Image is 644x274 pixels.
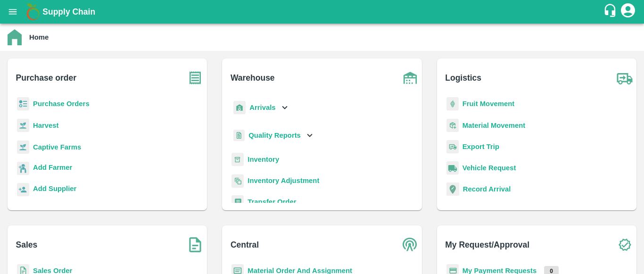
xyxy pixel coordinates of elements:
[233,101,246,115] img: whArrival
[462,100,515,108] a: Fruit Movement
[33,143,81,151] a: Captive Farms
[2,1,24,23] button: open drawer
[17,183,29,197] img: supplier
[248,132,301,139] b: Quality Reports
[16,71,76,84] b: Purchase order
[231,153,244,166] img: whInventory
[463,185,511,193] a: Record Arrival
[249,104,275,111] b: Arrivals
[233,130,245,141] img: qualityReport
[446,118,459,133] img: material
[231,238,259,251] b: Central
[231,195,244,209] img: whTransfer
[398,233,422,257] img: central
[248,177,319,184] a: Inventory Adjustment
[446,140,459,154] img: delivery
[33,164,72,171] b: Add Farmer
[183,66,207,90] img: purchase
[24,2,42,21] img: logo
[613,233,636,257] img: check
[231,126,315,145] div: Quality Reports
[248,156,279,163] a: Inventory
[446,97,459,111] img: fruit
[33,100,90,108] a: Purchase Orders
[462,143,499,150] a: Export Trip
[16,238,38,251] b: Sales
[231,97,290,118] div: Arrivals
[445,238,529,251] b: My Request/Approval
[29,33,49,41] b: Home
[8,29,22,45] img: home
[33,162,72,175] a: Add Farmer
[33,122,58,129] a: Harvest
[603,3,619,20] div: customer-support
[42,5,603,18] a: Supply Chain
[42,7,95,17] b: Supply Chain
[33,183,76,196] a: Add Supplier
[462,122,526,129] a: Material Movement
[398,66,422,90] img: warehouse
[248,198,296,206] a: Transfer Order
[183,233,207,257] img: soSales
[231,174,244,188] img: inventory
[619,2,636,22] div: account of current user
[446,161,459,175] img: vehicle
[17,118,29,133] img: harvest
[17,140,29,154] img: harvest
[231,71,275,84] b: Warehouse
[613,66,636,90] img: truck
[462,164,516,172] a: Vehicle Request
[445,71,481,84] b: Logistics
[17,97,29,111] img: reciept
[33,185,76,192] b: Add Supplier
[17,162,29,175] img: farmer
[446,183,459,196] img: recordArrival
